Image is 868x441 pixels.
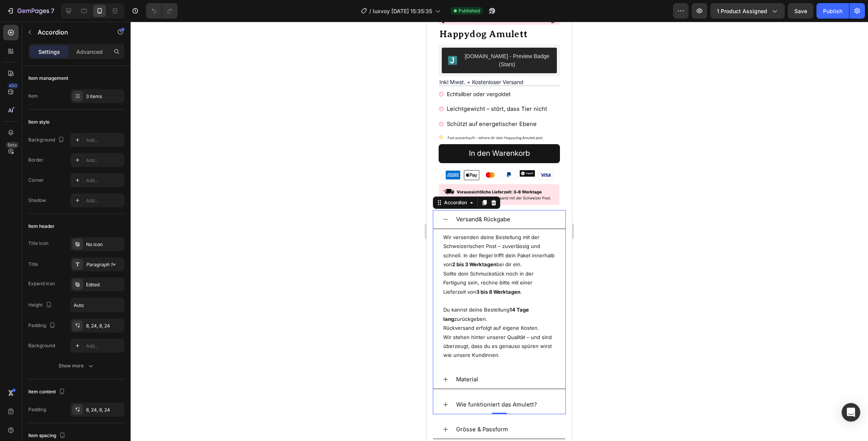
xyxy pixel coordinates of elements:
[28,177,44,184] div: Corner
[51,6,54,16] p: 7
[7,83,19,89] div: 450
[59,362,95,370] div: Show more
[86,281,122,288] div: Edited
[369,7,371,15] span: /
[86,241,122,248] div: No icon
[28,135,66,145] div: Background
[38,28,103,37] p: Accordion
[816,3,849,19] button: Publish
[28,119,50,126] div: Item style
[28,280,55,287] div: Expand icon
[28,75,68,82] div: Item management
[28,431,67,441] div: Item spacing
[86,407,122,413] div: 8, 24, 8, 24
[373,7,432,15] span: luxvoy [DATE] 15:35:35
[28,406,46,413] div: Padding
[86,157,122,164] div: Add...
[823,7,842,15] div: Publish
[710,3,785,19] button: 1 product assigned
[427,22,572,441] iframe: Design area
[842,403,860,422] div: Open Intercom Messenger
[458,7,480,14] span: Published
[86,322,122,329] div: 8, 24, 8, 24
[86,93,122,100] div: 3 items
[28,157,43,164] div: Border
[794,8,807,14] span: Save
[86,177,122,184] div: Add...
[86,261,122,268] div: Paragraph 1*
[28,320,57,331] div: Padding
[28,342,55,349] div: Background
[28,223,55,230] div: Item header
[86,343,122,350] div: Add...
[71,298,124,312] input: Auto
[3,3,58,19] button: 7
[28,240,48,247] div: Title icon
[146,3,177,19] div: Undo/Redo
[38,48,60,56] p: Settings
[28,359,124,373] button: Show more
[717,7,767,15] span: 1 product assigned
[28,261,38,268] div: Title
[28,93,38,100] div: Item
[788,3,813,19] button: Save
[28,300,53,310] div: Height
[6,142,19,148] div: Beta
[86,197,122,204] div: Add...
[28,387,67,397] div: Item content
[86,137,122,144] div: Add...
[28,197,46,204] div: Shadow
[76,48,103,56] p: Advanced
